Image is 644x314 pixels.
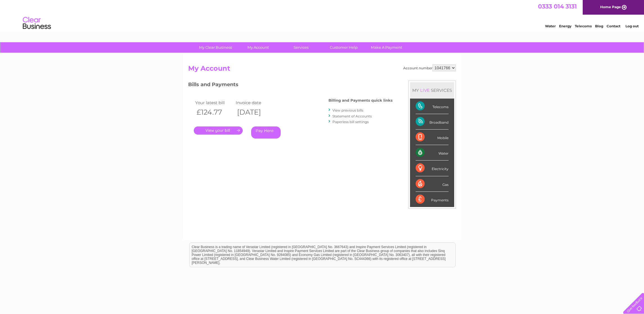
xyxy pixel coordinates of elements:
[328,98,393,103] h4: Billing and Payments quick links
[235,42,282,53] a: My Account
[403,64,456,71] div: Account number
[332,120,369,124] a: Paperless bill settings
[416,192,449,207] div: Payments
[332,108,363,112] a: View previous bills
[194,99,234,106] td: Your latest bill
[575,24,592,28] a: Telecoms
[416,176,449,192] div: Gas
[416,130,449,145] div: Mobile
[410,82,454,98] div: MY SERVICES
[194,106,234,118] th: £124.77
[251,126,281,139] a: Pay Here
[278,42,324,53] a: Services
[194,126,243,135] a: .
[416,114,449,130] div: Broadband
[607,24,620,28] a: Contact
[625,24,639,28] a: Log out
[188,81,393,90] h3: Bills and Payments
[559,24,571,28] a: Energy
[22,15,51,32] img: logo.png
[538,3,577,10] a: 0333 014 3131
[545,24,556,28] a: Water
[363,42,410,53] a: Make A Payment
[416,99,449,114] div: Telecoms
[595,24,603,28] a: Blog
[416,161,449,176] div: Electricity
[188,64,456,75] h2: My Account
[234,99,275,106] td: Invoice date
[419,88,431,93] div: LIVE
[190,3,455,27] div: Clear Business is a trading name of Verastar Limited (registered in [GEOGRAPHIC_DATA] No. 3667643...
[416,145,449,161] div: Water
[332,114,372,118] a: Statement of Accounts
[192,42,239,53] a: My Clear Business
[321,42,367,53] a: Customer Help
[234,106,275,118] th: [DATE]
